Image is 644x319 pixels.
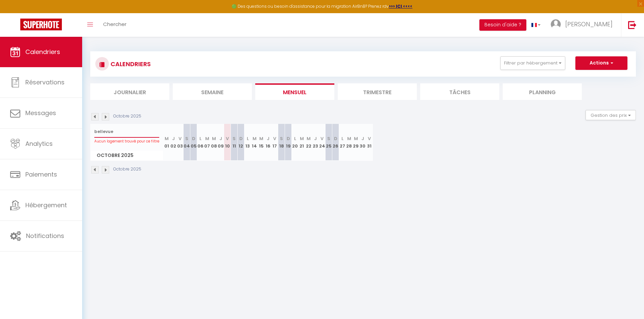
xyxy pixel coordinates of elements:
[300,135,304,142] abbr: M
[199,135,201,142] abbr: L
[204,124,211,161] th: 07
[184,124,190,161] th: 04
[170,124,177,161] th: 02
[165,135,169,142] abbr: M
[219,135,222,142] abbr: J
[265,124,271,161] th: 16
[113,113,141,119] p: Octobre 2025
[273,135,276,142] abbr: V
[244,124,251,161] th: 13
[251,124,258,161] th: 14
[190,124,197,161] th: 05
[366,124,373,161] th: 31
[197,124,204,161] th: 06
[25,109,56,117] span: Messages
[285,124,292,161] th: 19
[25,170,57,179] span: Paiements
[20,19,62,30] img: Super Booking
[339,124,346,161] th: 27
[332,124,339,161] th: 26
[94,139,159,144] small: Aucun logement trouvé pour ce filtre
[98,13,132,37] a: Chercher
[278,124,285,161] th: 18
[280,135,283,142] abbr: S
[267,135,269,142] abbr: J
[231,124,238,161] th: 11
[255,83,334,100] li: Mensuel
[258,124,265,161] th: 15
[239,135,243,142] abbr: D
[354,135,358,142] abbr: M
[253,135,257,142] abbr: M
[389,3,412,9] a: >>> ICI <<<<
[294,135,296,142] abbr: L
[305,124,312,161] th: 22
[226,135,229,142] abbr: V
[91,151,163,160] span: Octobre 2025
[178,135,182,142] abbr: V
[224,124,231,161] th: 10
[185,135,188,142] abbr: S
[586,110,636,120] button: Gestion des prix
[346,124,353,161] th: 28
[172,135,175,142] abbr: J
[211,124,217,161] th: 08
[25,78,65,86] span: Réservations
[575,56,627,70] button: Actions
[546,13,621,37] a: ... [PERSON_NAME]
[565,20,613,28] span: [PERSON_NAME]
[259,135,263,142] abbr: M
[94,126,159,138] input: Rechercher un logement...
[177,124,184,161] th: 03
[327,135,330,142] abbr: S
[163,124,170,161] th: 01
[205,135,209,142] abbr: M
[238,124,244,161] th: 12
[271,124,278,161] th: 17
[173,83,252,100] li: Semaine
[551,19,561,29] img: ...
[212,135,216,142] abbr: M
[233,135,236,142] abbr: S
[347,135,351,142] abbr: M
[217,124,224,161] th: 09
[109,56,151,72] h3: CALENDRIERS
[292,124,299,161] th: 20
[307,135,311,142] abbr: M
[25,201,67,209] span: Hébergement
[320,135,324,142] abbr: V
[359,124,366,161] th: 30
[334,135,337,142] abbr: D
[25,139,53,148] span: Analytics
[192,135,195,142] abbr: D
[503,83,582,100] li: Planning
[500,56,565,70] button: Filtrer par hébergement
[479,19,526,31] button: Besoin d'aide ?
[353,124,359,161] th: 29
[341,135,343,142] abbr: L
[361,135,364,142] abbr: J
[247,135,249,142] abbr: L
[338,83,417,100] li: Trimestre
[326,124,332,161] th: 25
[103,21,126,28] span: Chercher
[319,124,326,161] th: 24
[312,124,319,161] th: 23
[628,21,637,29] img: logout
[26,232,64,240] span: Notifications
[90,83,169,100] li: Journalier
[299,124,305,161] th: 21
[420,83,499,100] li: Tâches
[25,48,60,56] span: Calendriers
[287,135,290,142] abbr: D
[314,135,317,142] abbr: J
[113,166,141,172] p: Octobre 2025
[368,135,371,142] abbr: V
